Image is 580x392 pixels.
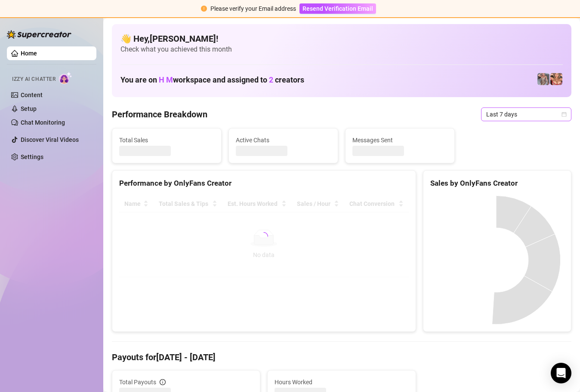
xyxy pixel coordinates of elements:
a: Chat Monitoring [21,119,65,126]
div: Performance by OnlyFans Creator [119,178,409,189]
span: info-circle [160,379,166,385]
h4: Payouts for [DATE] - [DATE] [112,351,571,363]
img: pennylondon [550,73,562,85]
span: Last 7 days [486,108,566,121]
span: Resend Verification Email [302,5,373,12]
span: Active Chats [236,135,331,145]
div: Sales by OnlyFans Creator [430,178,564,189]
a: Setup [21,105,37,112]
div: Please verify your Email address [210,4,296,13]
button: Resend Verification Email [299,3,376,14]
span: Total Sales [119,135,214,145]
a: Discover Viral Videos [21,136,79,143]
span: loading [259,231,269,242]
a: Settings [21,153,43,160]
span: Messages Sent [352,135,447,145]
span: Total Payouts [119,377,156,387]
a: Content [21,92,43,98]
h1: You are on workspace and assigned to creators [120,75,304,85]
a: Home [21,50,37,57]
img: AI Chatter [59,72,72,84]
div: Open Intercom Messenger [551,363,571,383]
h4: Performance Breakdown [112,108,207,120]
span: calendar [561,112,567,117]
img: pennylondonvip [537,73,549,85]
img: logo-BBDzfeDw.svg [7,30,71,39]
span: exclamation-circle [201,6,207,12]
span: H M [159,75,173,84]
span: 2 [269,75,273,84]
span: Check what you achieved this month [120,45,563,54]
span: Izzy AI Chatter [12,75,56,83]
h4: 👋 Hey, [PERSON_NAME] ! [120,33,563,45]
span: Hours Worked [275,377,408,387]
